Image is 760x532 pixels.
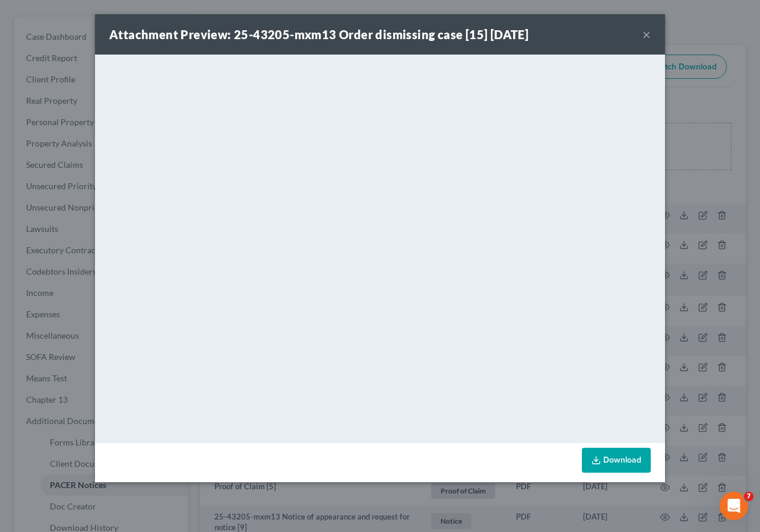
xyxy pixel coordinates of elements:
[744,492,753,501] span: 7
[582,448,651,473] a: Download
[95,55,665,440] iframe: <object ng-attr-data='[URL][DOMAIN_NAME]' type='application/pdf' width='100%' height='650px'></ob...
[642,27,651,42] button: ×
[109,27,528,42] strong: Attachment Preview: 25-43205-mxm13 Order dismissing case [15] [DATE]
[720,492,748,520] iframe: Intercom live chat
